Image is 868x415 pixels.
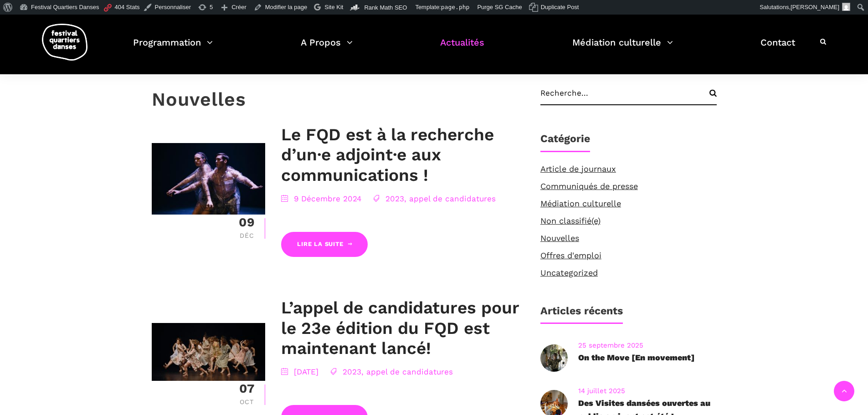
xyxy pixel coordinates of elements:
[301,35,353,61] a: A Propos
[540,164,616,174] a: Article de journaux
[324,4,343,10] span: Site Kit
[238,383,256,395] div: 07
[540,251,601,260] a: Offres d'emploi
[404,194,406,203] span: ,
[366,367,453,376] a: appel de candidatures
[294,367,318,376] a: [DATE]
[791,4,839,10] span: [PERSON_NAME]
[281,298,519,358] a: L’appel de candidatures pour le 23e édition du FQD est maintenant lancé!
[540,88,717,105] input: Recherche...
[294,194,361,203] a: 9 Décembre 2024
[540,344,568,372] img: _MG_7047
[760,35,795,61] a: Contact
[540,199,621,208] a: Médiation culturelle
[361,367,364,376] span: ,
[578,387,625,395] a: 14 juillet 2025
[440,35,484,61] a: Actualités
[281,232,368,257] a: Lire la suite
[540,233,579,243] a: Nouvelles
[540,216,601,225] a: Non classifié(e)
[441,4,470,10] span: page.php
[152,143,266,214] img: _MG_4117
[540,305,623,324] h1: Articles récents
[343,367,361,376] a: 2023
[133,35,213,61] a: Programmation
[152,323,266,380] img: @Sasha Onyshchenko WEB
[540,268,598,277] a: Uncategorized
[238,399,256,405] div: Oct
[364,4,407,11] span: Rank Math SEO
[42,24,87,61] img: logo-fqd-med
[281,125,494,185] a: Le FQD est à la recherche d’un·e adjoint·e aux communications !
[409,194,496,203] a: appel de candidatures
[385,194,404,203] a: 2023
[540,133,590,152] h1: Catégorie
[572,35,673,61] a: Médiation culturelle
[152,88,246,111] h3: Nouvelles
[540,181,638,191] a: Communiqués de presse
[238,216,256,229] div: 09
[578,341,643,349] a: 25 septembre 2025
[578,353,695,362] a: On the Move [En movement]
[238,232,256,239] div: Déc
